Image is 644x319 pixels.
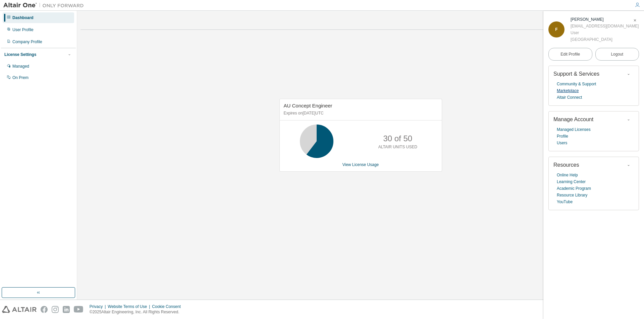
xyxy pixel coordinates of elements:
a: Profile [557,133,568,140]
p: 30 of 50 [383,133,412,144]
img: facebook.svg [41,306,48,313]
a: Community & Support [557,81,596,87]
p: ALTAIR UNITS USED [378,144,417,150]
span: Manage Account [553,116,593,122]
a: View License Usage [342,162,379,167]
div: User Profile [12,27,34,32]
div: Dashboard [12,15,34,20]
a: Learning Center [557,178,586,185]
span: Logout [611,51,623,58]
a: Managed Licenses [557,126,591,133]
div: Company Profile [12,39,42,45]
div: Managed [12,64,29,69]
div: On Prem [12,75,29,80]
span: Edit Profile [560,52,580,57]
a: Academic Program [557,185,591,192]
div: Francisco Oliveira [571,16,639,23]
div: [EMAIL_ADDRESS][DOMAIN_NAME] [571,23,639,29]
div: Privacy [90,304,108,309]
div: [GEOGRAPHIC_DATA] [571,36,639,43]
a: YouTube [557,198,573,205]
a: Resource Library [557,192,587,198]
img: altair_logo.svg [2,306,37,313]
div: Website Terms of Use [108,304,152,309]
span: Resources [553,162,579,168]
a: Online Help [557,172,578,178]
a: Users [557,140,567,146]
div: User [571,29,639,36]
span: F [555,27,557,32]
a: Marketplace [557,87,579,94]
p: Expires on [DATE] UTC [284,110,436,116]
span: Support & Services [553,71,599,77]
p: © 2025 Altair Engineering, Inc. All Rights Reserved. [90,309,185,315]
button: Logout [595,48,639,61]
img: linkedin.svg [63,306,70,313]
img: Altair One [3,2,87,9]
img: instagram.svg [52,306,59,313]
div: Cookie Consent [152,304,184,309]
a: Altair Connect [557,94,582,101]
span: AU Concept Engineer [284,103,332,108]
a: Edit Profile [548,48,592,61]
img: youtube.svg [74,306,84,313]
div: License Settings [4,52,36,57]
